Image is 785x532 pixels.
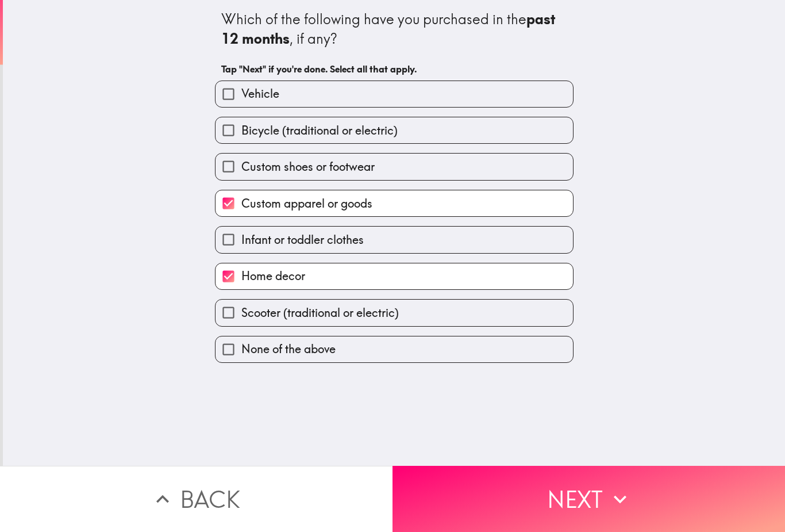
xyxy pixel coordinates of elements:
[216,263,573,289] button: Home decor
[221,63,567,75] h6: Tap "Next" if you're done. Select all that apply.
[216,300,573,326] button: Scooter (traditional or electric)
[221,10,567,48] div: Which of the following have you purchased in the , if any?
[216,81,573,107] button: Vehicle
[216,117,573,143] button: Bicycle (traditional or electric)
[241,159,375,175] span: Custom shoes or footwear
[241,123,398,139] span: Bicycle (traditional or electric)
[392,466,785,532] button: Next
[241,86,279,102] span: Vehicle
[241,196,372,212] span: Custom apparel or goods
[241,305,399,321] span: Scooter (traditional or electric)
[216,190,573,216] button: Custom apparel or goods
[216,154,573,179] button: Custom shoes or footwear
[241,268,305,284] span: Home decor
[241,341,336,357] span: None of the above
[221,10,559,47] b: past 12 months
[216,227,573,252] button: Infant or toddler clothes
[241,232,364,248] span: Infant or toddler clothes
[216,336,573,362] button: None of the above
